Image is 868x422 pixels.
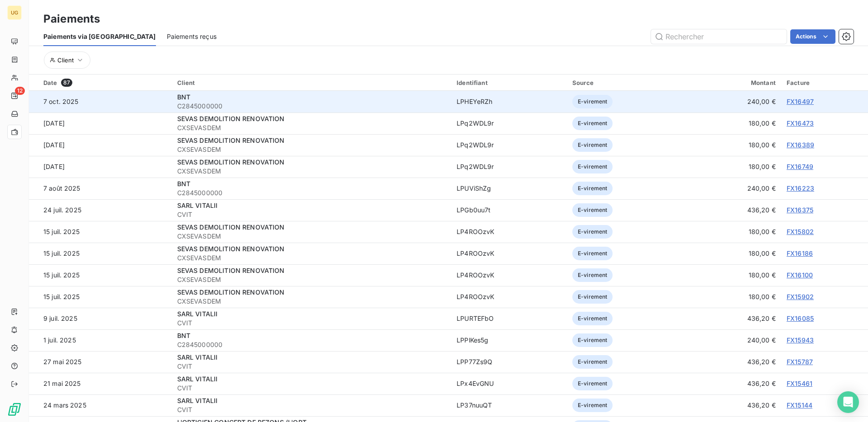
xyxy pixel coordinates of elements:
[29,308,172,329] td: 9 juil. 2025
[177,362,446,371] span: CVIT
[451,264,567,286] td: LP4ROOzvK
[787,358,813,366] a: FX15787
[451,329,567,351] td: LPPlKes5g
[29,394,172,416] td: 24 mars 2025
[683,91,781,113] td: 240,00 €
[787,271,813,279] a: FX16100
[683,351,781,373] td: 436,20 €
[177,167,446,176] span: CXSEVASDEM
[43,79,166,87] div: Date
[572,225,613,239] span: E-virement
[177,223,285,231] span: SEVAS DEMOLITION RENOVATION
[572,399,613,412] span: E-virement
[572,268,613,282] span: E-virement
[787,141,814,149] a: FX16389
[177,297,446,306] span: CXSEVASDEM
[57,56,74,64] span: Client
[29,156,172,178] td: [DATE]
[451,91,567,113] td: LPHEYeRZh
[29,351,172,373] td: 27 mai 2025
[29,286,172,308] td: 15 juil. 2025
[29,243,172,264] td: 15 juil. 2025
[177,405,446,414] span: CVIT
[572,247,613,260] span: E-virement
[177,353,218,361] span: SARL VITALII
[683,178,781,199] td: 240,00 €
[457,79,561,86] div: Identifiant
[177,332,190,339] span: BNT
[29,178,172,199] td: 7 août 2025
[683,329,781,351] td: 240,00 €
[29,264,172,286] td: 15 juil. 2025
[572,377,613,390] span: E-virement
[683,243,781,264] td: 180,00 €
[29,91,172,113] td: 7 oct. 2025
[167,32,217,41] span: Paiements reçus
[451,394,567,416] td: LP37nuuQT
[44,52,90,69] button: Client
[177,340,446,349] span: C2845000000
[177,245,285,253] span: SEVAS DEMOLITION RENOVATION
[683,113,781,134] td: 180,00 €
[683,199,781,221] td: 436,20 €
[787,380,812,387] a: FX15461
[29,373,172,394] td: 21 mai 2025
[7,402,22,417] img: Logo LeanPay
[177,136,285,144] span: SEVAS DEMOLITION RENOVATION
[572,333,613,347] span: E-virement
[177,253,446,263] span: CXSEVASDEM
[29,134,172,156] td: [DATE]
[572,182,613,195] span: E-virement
[787,401,812,409] a: FX15144
[790,29,835,44] button: Actions
[29,221,172,243] td: 15 juil. 2025
[787,79,863,86] div: Facture
[787,206,813,214] a: FX16375
[451,178,567,199] td: LPUViShZg
[43,32,156,41] span: Paiements via [GEOGRAPHIC_DATA]
[15,87,25,95] span: 12
[787,184,814,192] a: FX16223
[787,293,814,300] a: FX15902
[787,249,813,257] a: FX16186
[683,264,781,286] td: 180,00 €
[451,221,567,243] td: LP4ROOzvK
[177,288,285,296] span: SEVAS DEMOLITION RENOVATION
[451,113,567,134] td: LPq2WDL9r
[177,123,446,132] span: CXSEVASDEM
[177,102,446,111] span: C2845000000
[177,180,190,188] span: BNT
[683,394,781,416] td: 436,20 €
[451,351,567,373] td: LPP77Zs9Q
[572,95,613,108] span: E-virement
[451,156,567,178] td: LPq2WDL9r
[177,310,218,318] span: SARL VITALII
[177,384,446,393] span: CVIT
[177,202,218,209] span: SARL VITALII
[451,134,567,156] td: LPq2WDL9r
[683,373,781,394] td: 436,20 €
[683,221,781,243] td: 180,00 €
[572,355,613,369] span: E-virement
[177,210,446,219] span: CVIT
[787,119,814,127] a: FX16473
[177,397,218,404] span: SARL VITALII
[177,375,218,383] span: SARL VITALII
[572,312,613,325] span: E-virement
[177,145,446,154] span: CXSEVASDEM
[572,203,613,217] span: E-virement
[787,98,814,105] a: FX16497
[177,319,446,328] span: CVIT
[177,275,446,284] span: CXSEVASDEM
[177,79,446,86] div: Client
[572,160,613,173] span: E-virement
[683,134,781,156] td: 180,00 €
[43,11,100,27] h3: Paiements
[683,286,781,308] td: 180,00 €
[177,267,285,274] span: SEVAS DEMOLITION RENOVATION
[683,156,781,178] td: 180,00 €
[177,188,446,197] span: C2845000000
[572,290,613,304] span: E-virement
[177,158,285,166] span: SEVAS DEMOLITION RENOVATION
[451,286,567,308] td: LP4ROOzvK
